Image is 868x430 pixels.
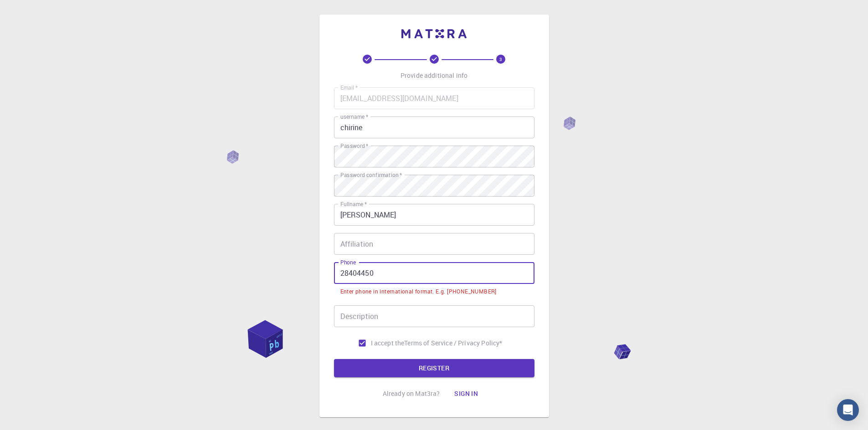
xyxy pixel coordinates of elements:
[340,287,497,296] div: Enter phone in international format. E.g. [PHONE_NUMBER]
[837,399,859,421] div: Open Intercom Messenger
[340,258,356,266] label: Phone
[334,359,534,377] button: REGISTER
[499,56,502,62] text: 3
[371,339,405,348] span: I accept the
[340,142,368,150] label: Password
[447,384,485,403] button: Sign in
[404,339,502,348] p: Terms of Service / Privacy Policy *
[340,113,368,121] label: username
[340,171,402,179] label: Password confirmation
[401,71,467,80] p: Provide additional info
[340,200,367,208] label: Fullname
[404,339,502,348] a: Terms of Service / Privacy Policy*
[383,389,440,398] p: Already on Mat3ra?
[340,84,358,91] label: Email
